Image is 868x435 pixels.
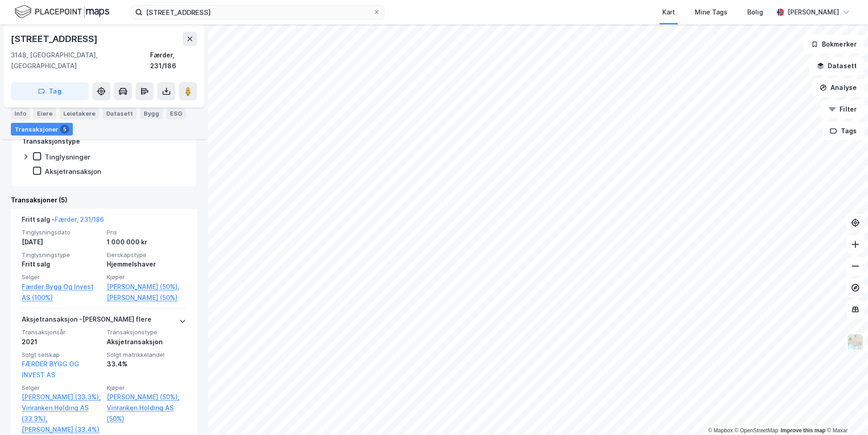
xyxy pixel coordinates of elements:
a: Improve this map [781,427,826,434]
div: Hjemmelshaver [107,259,186,270]
button: Tag [11,82,89,100]
div: Bolig [747,7,763,18]
div: Færder, 231/186 [150,50,197,71]
div: [PERSON_NAME] [788,7,839,18]
span: Tinglysningstype [22,251,101,259]
span: Solgt selskap [22,351,101,359]
button: Analyse [812,79,864,97]
div: 1 000 000 kr [107,237,186,248]
span: Transaksjonstype [107,328,186,336]
div: 33.4% [107,359,186,370]
span: Pris [107,229,186,236]
div: Leietakere [60,108,99,119]
div: 3148, [GEOGRAPHIC_DATA], [GEOGRAPHIC_DATA] [11,50,150,71]
a: OpenStreetMap [735,427,778,434]
a: Færder, 231/186 [55,215,104,223]
a: [PERSON_NAME] (50%) [107,292,186,303]
span: Selger [22,273,101,281]
button: Filter [821,100,864,118]
div: Transaksjoner (5) [11,195,197,206]
iframe: Chat Widget [823,392,868,435]
div: Transaksjonstype [22,136,80,147]
a: [PERSON_NAME] (33.3%), [22,392,101,402]
div: Fritt salg [22,259,101,270]
div: Kontrollprogram for chat [823,392,868,435]
button: Bokmerker [803,35,864,53]
div: Bygg [140,108,163,119]
img: Z [847,333,864,351]
div: Info [11,108,30,119]
span: Selger [22,384,101,392]
a: Færder Bygg Og Invest AS (100%) [22,281,101,303]
span: Kjøper [107,273,186,281]
div: Transaksjoner [11,123,73,136]
a: [PERSON_NAME] (50%), [107,392,186,402]
div: [DATE] [22,237,101,248]
button: Tags [822,122,864,140]
a: Vinranken Holding AS (33.3%), [22,402,101,424]
img: logo.f888ab2527a4732fd821a326f86c7f29.svg [14,4,109,20]
div: ESG [166,108,186,119]
div: [STREET_ADDRESS] [11,32,99,46]
div: Aksjetransaksjon [107,337,186,347]
div: 5 [60,125,69,134]
div: Eiere [33,108,56,119]
span: Solgt matrikkelandel [107,351,186,359]
span: Tinglysningsdato [22,229,101,236]
button: Datasett [809,57,864,75]
div: 2021 [22,337,101,347]
span: Transaksjonsår [22,328,101,336]
a: [PERSON_NAME] (33.4%) [22,424,101,435]
input: Søk på adresse, matrikkel, gårdeiere, leietakere eller personer [142,5,373,19]
span: Eierskapstype [107,251,186,259]
div: Fritt salg - [22,214,104,229]
div: Aksjetransaksjon - [PERSON_NAME] flere [22,314,151,328]
span: Kjøper [107,384,186,392]
div: Mine Tags [695,7,727,18]
a: [PERSON_NAME] (50%), [107,281,186,292]
div: Kart [662,7,675,18]
a: Vinranken Holding AS (50%) [107,402,186,424]
div: Datasett [103,108,137,119]
div: Aksjetransaksjon [45,167,101,176]
div: Tinglysninger [45,153,90,161]
a: Mapbox [708,427,733,434]
a: FÆRDER BYGG OG INVEST AS [22,360,79,379]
